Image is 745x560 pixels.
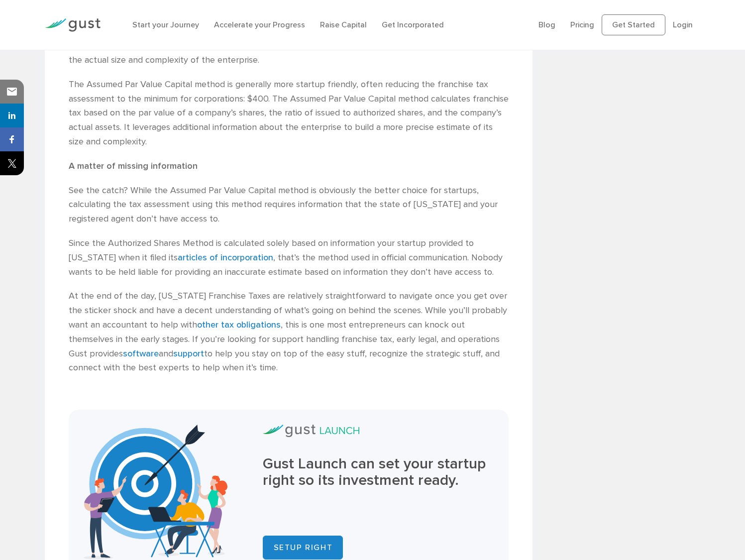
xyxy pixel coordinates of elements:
a: Login [673,20,693,29]
a: SETUP RIGHT [263,536,343,560]
p: The Assumed Par Value Capital method is generally more startup friendly, often reducing the franc... [69,78,509,149]
a: software [123,348,159,359]
a: support [173,348,204,359]
h3: Gust Launch can set your startup right so its investment ready. [263,456,494,488]
a: Accelerate your Progress [214,20,305,29]
a: Get Started [602,14,665,35]
a: Get Incorporated [382,20,444,29]
a: Raise Capital [320,20,367,29]
a: Start your Journey [132,20,199,29]
a: articles of incorporation [178,252,273,263]
p: See the catch? While the Assumed Par Value Capital method is obviously the better choice for star... [69,184,509,226]
a: Pricing [570,20,594,29]
strong: A matter of missing information [69,161,198,171]
p: Since the Authorized Shares Method is calculated solely based on information your startup provide... [69,236,509,279]
img: Gust Logo [45,18,101,32]
p: At the end of the day, [US_STATE] Franchise Taxes are relatively straightforward to navigate once... [69,289,509,375]
a: other tax obligations [197,320,281,330]
a: Blog [538,20,555,29]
